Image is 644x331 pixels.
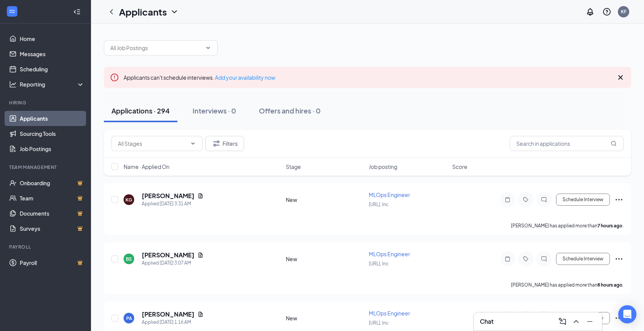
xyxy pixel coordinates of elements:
[539,256,548,262] svg: ChatInactive
[510,136,624,151] input: Search in applications
[170,7,179,16] svg: ChevronDown
[20,31,85,46] a: Home
[20,255,85,270] a: PayrollCrown
[556,253,610,265] button: Schedule Interview
[369,163,397,170] span: Job posting
[142,318,204,326] div: Applied [DATE] 1:16 AM
[20,175,85,191] a: OnboardingCrown
[503,197,512,203] svg: Note
[193,106,236,115] div: Interviews · 0
[20,111,85,126] a: Applicants
[142,259,204,267] div: Applied [DATE] 3:07 AM
[511,282,624,288] p: [PERSON_NAME] has applied more than .
[197,311,204,317] svg: Document
[125,197,132,203] div: KG
[369,310,410,317] span: MLOps Engineer
[611,140,617,147] svg: MagnifyingGlass
[369,191,410,198] span: MLOps Engineer
[142,192,194,200] h5: [PERSON_NAME]
[521,256,530,262] svg: Tag
[369,251,410,257] span: MLOps Engineer
[503,256,512,262] svg: Note
[212,139,221,148] svg: Filter
[286,163,301,170] span: Stage
[9,99,83,106] div: Hiring
[142,200,204,208] div: Applied [DATE] 3:31 AM
[110,73,119,82] svg: Error
[584,315,596,328] button: Minimize
[570,315,582,328] button: ChevronUp
[8,8,16,15] svg: WorkstreamLogo
[521,197,530,203] svg: Tag
[511,222,624,229] p: [PERSON_NAME] has applied more than .
[197,252,204,258] svg: Document
[215,74,275,81] a: Add your availability now
[618,305,636,323] div: Open Intercom Messenger
[126,256,132,262] div: BS
[107,7,116,16] svg: ChevronLeft
[614,254,624,263] svg: Ellipses
[614,195,624,204] svg: Ellipses
[556,194,610,206] button: Schedule Interview
[124,74,275,81] span: Applicants can't schedule interviews.
[20,221,85,236] a: SurveysCrown
[20,126,85,141] a: Sourcing Tools
[597,223,622,229] b: 7 hours ago
[142,251,194,259] h5: [PERSON_NAME]
[621,8,627,15] div: KF
[9,164,83,170] div: Team Management
[539,197,548,203] svg: ChatInactive
[259,106,321,115] div: Offers and hires · 0
[20,191,85,206] a: TeamCrown
[452,163,467,170] span: Score
[20,80,85,88] div: Reporting
[585,317,594,326] svg: Minimize
[111,106,170,115] div: Applications · 294
[205,45,211,51] svg: ChevronDown
[9,80,17,88] svg: Analysis
[9,244,83,250] div: Payroll
[369,202,389,207] span: [URL], Inc
[110,44,202,52] input: All Job Postings
[190,140,196,147] svg: ChevronDown
[558,317,567,326] svg: ComposeMessage
[480,317,494,326] h3: Chat
[118,139,187,148] input: All Stages
[286,196,365,203] div: New
[616,73,625,82] svg: Cross
[286,255,365,263] div: New
[197,193,204,199] svg: Document
[556,315,569,328] button: ComposeMessage
[369,320,389,326] span: [URL], Inc
[586,7,595,16] svg: Notifications
[20,141,85,156] a: Job Postings
[126,315,132,322] div: PA
[142,310,194,318] h5: [PERSON_NAME]
[597,282,622,288] b: 8 hours ago
[572,317,581,326] svg: ChevronUp
[614,314,624,323] svg: Ellipses
[20,61,85,77] a: Scheduling
[20,206,85,221] a: DocumentsCrown
[20,46,85,61] a: Messages
[124,163,169,170] span: Name · Applied On
[73,8,81,16] svg: Collapse
[602,7,611,16] svg: QuestionInfo
[369,261,389,266] span: [URL], Inc
[286,314,365,322] div: New
[205,136,244,151] button: Filter Filters
[119,5,167,18] h1: Applicants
